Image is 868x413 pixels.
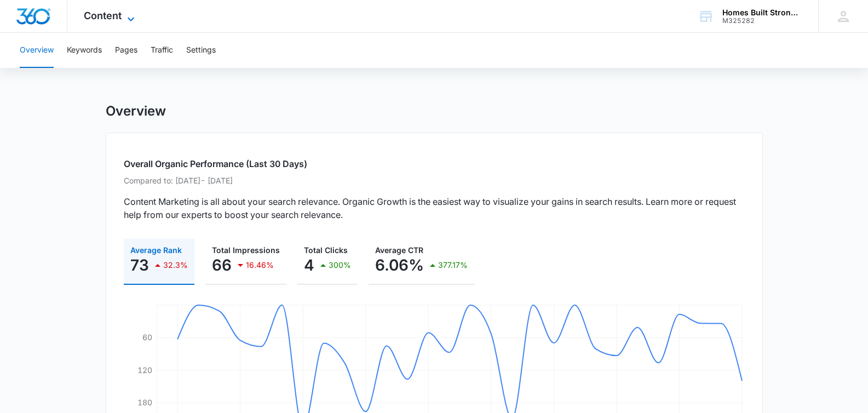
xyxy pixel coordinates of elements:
p: 377.17% [438,261,468,269]
p: Compared to: [DATE] - [DATE] [124,175,745,186]
tspan: 180 [137,398,152,407]
p: 16.46% [246,261,274,269]
p: 4 [304,256,314,274]
p: 300% [329,261,351,269]
span: Content [84,10,122,21]
div: account name [722,8,802,17]
p: 66 [212,256,232,274]
div: account id [722,17,802,25]
button: Settings [186,33,216,68]
p: 6.06% [375,256,424,274]
span: Total Impressions [212,245,280,255]
p: 73 [130,256,149,274]
span: Total Clicks [304,245,348,255]
h2: Overall Organic Performance (Last 30 Days) [124,157,745,170]
p: Content Marketing is all about your search relevance. Organic Growth is the easiest way to visual... [124,195,745,221]
tspan: 120 [137,365,152,375]
h1: Overview [106,103,166,119]
span: Average CTR [375,245,423,255]
span: Average Rank [130,245,182,255]
button: Pages [115,33,137,68]
button: Overview [20,33,54,68]
p: 32.3% [163,261,188,269]
button: Keywords [67,33,102,68]
tspan: 60 [142,332,152,342]
button: Traffic [151,33,173,68]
